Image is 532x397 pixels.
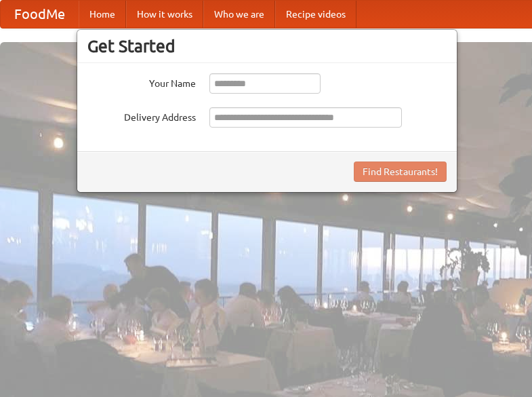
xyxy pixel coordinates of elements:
[275,1,356,28] a: Recipe videos
[79,1,126,28] a: Home
[203,1,275,28] a: Who we are
[87,107,196,124] label: Delivery Address
[354,162,447,182] button: Find Restaurants!
[126,1,203,28] a: How it works
[1,1,79,28] a: FoodMe
[87,36,447,56] h3: Get Started
[87,73,196,90] label: Your Name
